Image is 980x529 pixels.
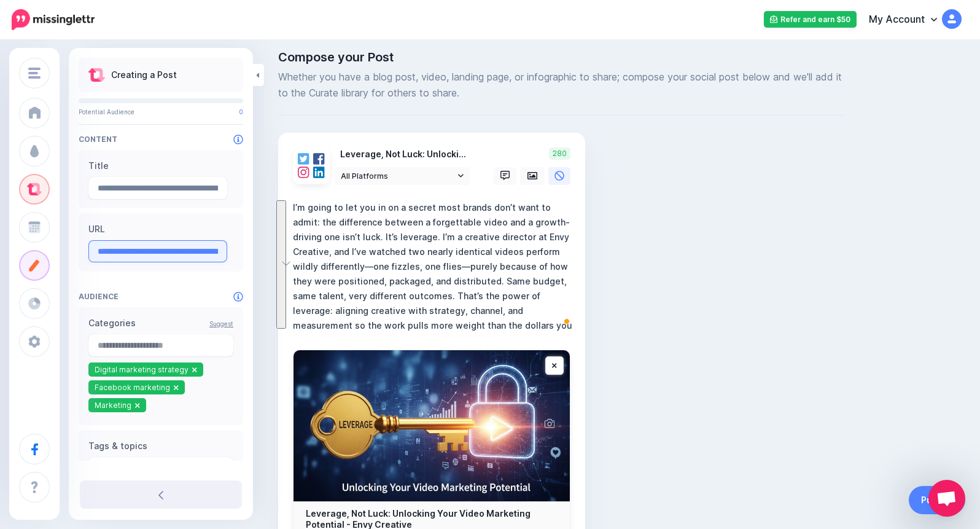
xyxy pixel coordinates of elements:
h4: Content [79,135,243,144]
label: Title [88,159,233,173]
a: Publish [909,486,965,514]
img: curate.png [88,68,105,82]
label: URL [88,222,233,237]
h4: Audience [79,292,243,301]
span: Whether you have a blog post, video, landing page, or infographic to share; compose your social p... [278,69,845,101]
a: All Platforms [335,167,470,185]
a: Open chat [928,480,965,517]
a: My Account [857,5,962,35]
a: Suggest [209,320,233,327]
span: 280 [549,147,570,160]
p: Leverage, Not Luck: Unlocking Your Video Marketing Potential [335,147,471,162]
span: Digital marketing strategy [95,365,189,374]
span: All Platforms [341,170,455,182]
span: Facebook marketing [95,383,170,392]
img: menu.png [28,68,41,79]
label: Tags & topics [88,439,233,453]
a: Refer and earn $50 [764,11,857,28]
span: Marketing [95,401,131,410]
textarea: To enrich screen reader interactions, please activate Accessibility in Grammarly extension settings [293,200,575,333]
img: Missinglettr [12,9,95,30]
p: Potential Audience [79,108,243,116]
span: Compose your Post [278,51,845,63]
div: I’m going to let you in on a secret most brands don’t want to admit: the difference between a for... [293,200,575,348]
span: 0 [239,108,243,116]
p: Creating a Post [111,68,177,82]
label: Categories [88,316,233,331]
img: Leverage, Not Luck: Unlocking Your Video Marketing Potential - Envy Creative [294,350,570,501]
